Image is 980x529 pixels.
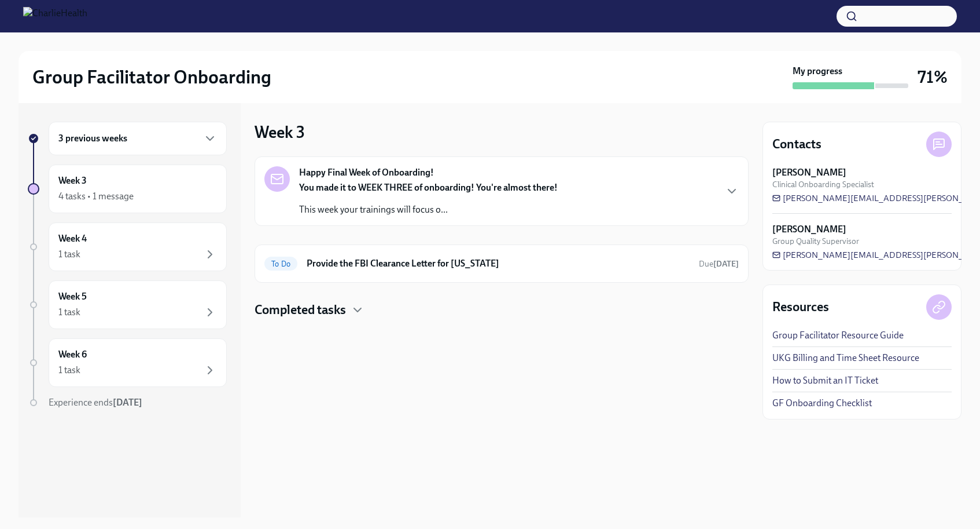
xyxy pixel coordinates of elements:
img: CharlieHealth [23,7,87,25]
strong: My progress [793,65,842,78]
a: Week 34 tasks • 1 message [28,165,227,213]
div: 1 task [58,364,80,377]
span: Clinical Onboarding Specialist [772,179,874,190]
p: This week your trainings will focus o... [299,203,558,216]
strong: [PERSON_NAME] [772,166,846,179]
div: 4 tasks • 1 message [58,190,134,203]
div: 1 task [58,306,80,319]
a: How to Submit an IT Ticket [772,374,878,387]
div: 3 previous weeks [49,122,227,155]
a: Group Facilitator Resource Guide [772,329,904,342]
h4: Contacts [772,136,821,153]
h6: Week 3 [58,174,87,187]
a: To DoProvide the FBI Clearance Letter for [US_STATE]Due[DATE] [264,254,739,273]
a: GF Onboarding Checklist [772,397,872,410]
span: Due [699,259,739,269]
a: Week 51 task [28,280,227,329]
a: Week 61 task [28,338,227,387]
strong: [PERSON_NAME] [772,223,846,236]
h6: Week 6 [58,348,87,361]
div: Completed tasks [255,301,749,319]
strong: [DATE] [113,397,142,408]
h6: Week 5 [58,290,87,303]
strong: Happy Final Week of Onboarding! [299,166,434,179]
span: August 26th, 2025 09:00 [699,258,739,269]
div: 1 task [58,248,80,261]
strong: [DATE] [713,259,739,269]
span: Experience ends [49,397,142,408]
h2: Group Facilitator Onboarding [32,65,271,89]
a: Week 41 task [28,222,227,271]
h6: Week 4 [58,232,87,245]
span: Group Quality Supervisor [772,236,859,247]
h6: Provide the FBI Clearance Letter for [US_STATE] [307,257,690,270]
span: To Do [264,260,297,268]
h6: 3 previous weeks [58,132,127,145]
h3: 71% [918,67,948,87]
h4: Completed tasks [255,301,346,319]
strong: You made it to WEEK THREE of onboarding! You're almost there! [299,182,558,193]
a: UKG Billing and Time Sheet Resource [772,352,919,364]
h3: Week 3 [255,122,305,143]
h4: Resources [772,298,829,316]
